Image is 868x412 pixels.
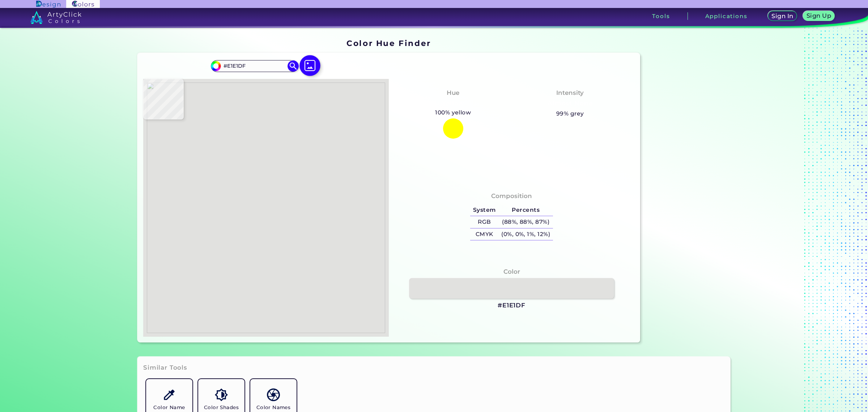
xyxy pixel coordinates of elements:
img: icon_color_name_finder.svg [163,388,175,401]
h5: (88%, 88%, 87%) [498,216,553,228]
h5: Sign Up [808,13,830,18]
input: type color.. [221,61,288,71]
h5: CMYK [470,228,498,240]
a: Sign Up [805,12,833,21]
h5: 100% yellow [432,108,474,117]
h3: Almost None [545,99,596,108]
h4: Composition [491,191,532,201]
img: logo_artyclick_colors_white.svg [30,11,81,24]
img: 14f94773-5caf-466e-af16-9b95e9725e54 [147,83,385,333]
img: icon search [288,60,298,71]
h3: #E1E1DF [498,301,526,310]
h4: Color [503,266,520,277]
img: icon picture [299,55,320,76]
a: Sign In [769,12,796,21]
h3: Applications [705,13,748,19]
h4: Intensity [556,88,584,98]
h5: System [470,204,498,216]
h5: (0%, 0%, 1%, 12%) [498,228,553,240]
h5: 99% grey [556,109,584,118]
h4: Hue [447,88,459,98]
img: icon_color_names_dictionary.svg [267,388,280,401]
img: ArtyClick Design logo [36,1,60,8]
h5: RGB [470,216,498,228]
h5: Percents [498,204,553,216]
h1: Color Hue Finder [346,38,431,49]
h3: Similar Tools [143,363,187,372]
img: icon_color_shades.svg [215,388,227,401]
h3: Tools [652,13,670,19]
h3: Yellow [439,99,467,108]
h5: Sign In [773,13,792,19]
